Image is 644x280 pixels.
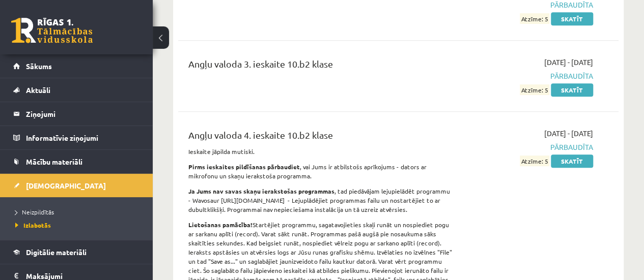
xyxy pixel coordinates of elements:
[26,85,50,95] span: Aktuāli
[544,57,593,68] span: [DATE] - [DATE]
[13,150,140,173] a: Mācību materiāli
[13,102,140,126] a: Ziņojumi
[26,126,140,149] legend: Informatīvie ziņojumi
[26,181,106,190] span: [DEMOGRAPHIC_DATA]
[551,154,593,168] a: Skatīt
[188,221,253,229] strong: Lietošanas pamācība!
[468,142,593,152] span: Pārbaudīta
[468,71,593,81] span: Pārbaudīta
[26,157,82,166] span: Mācību materiāli
[13,240,140,264] a: Digitālie materiāli
[520,155,549,166] span: Atzīme: 5
[188,128,453,147] div: Angļu valoda 4. ieskaite 10.b2 klase
[13,126,140,149] a: Informatīvie ziņojumi
[544,128,593,139] span: [DATE] - [DATE]
[15,207,143,216] a: Neizpildītās
[26,102,140,126] legend: Ziņojumi
[188,147,453,156] p: Ieskaite jāpilda mutiski.
[26,247,87,257] span: Digitālie materiāli
[15,221,51,229] span: Izlabotās
[188,163,300,171] strong: Pirms ieskaites pildīšanas pārbaudiet
[551,12,593,25] a: Skatīt
[188,57,453,76] div: Angļu valoda 3. ieskaite 10.b2 klase
[13,78,140,102] a: Aktuāli
[188,187,334,195] strong: Ja Jums nav savas skaņu ierakstošas programmas
[15,208,54,216] span: Neizpildītās
[188,162,453,180] p: , vai Jums ir atbilstošs aprīkojums - dators ar mikrofonu un skaņu ierakstoša programma.
[520,13,549,24] span: Atzīme: 5
[188,186,453,214] p: , tad piedāvājam lejupielādēt programmu - Wavosaur [URL][DOMAIN_NAME] - Lejuplādējiet programmas ...
[11,18,93,43] a: Rīgas 1. Tālmācības vidusskola
[13,54,140,78] a: Sākums
[520,84,549,95] span: Atzīme: 5
[13,174,140,197] a: [DEMOGRAPHIC_DATA]
[26,61,52,71] span: Sākums
[551,83,593,97] a: Skatīt
[15,221,143,230] a: Izlabotās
